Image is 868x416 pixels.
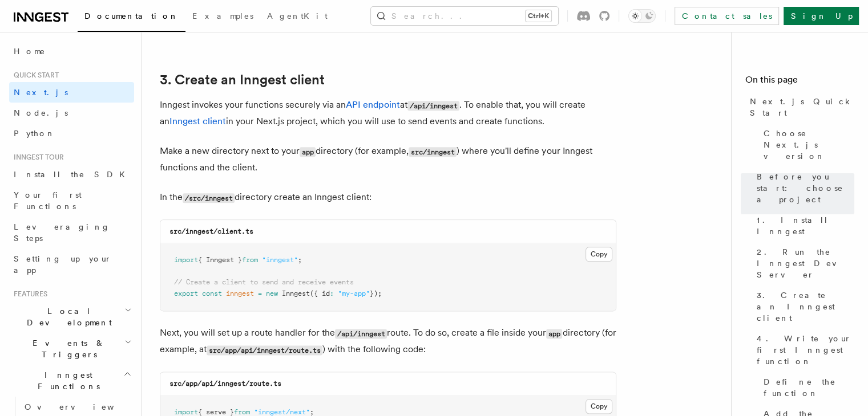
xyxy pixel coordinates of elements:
[586,247,612,262] button: Copy
[330,289,334,297] span: :
[750,96,854,119] span: Next.js Quick Start
[9,365,134,397] button: Inngest Functions
[14,108,68,117] span: Node.js
[160,325,616,358] p: Next, you will set up a route handler for the route. To do so, create a file inside your director...
[84,11,179,21] span: Documentation
[9,248,134,280] a: Setting up your app
[234,408,250,416] span: from
[183,193,235,203] code: /src/inngest
[260,3,334,31] a: AgentKit
[371,7,558,25] button: Search...Ctrl+K
[14,170,132,179] span: Install the SDK
[160,72,325,88] a: 3. Create an Inngest client
[752,328,854,372] a: 4. Write your first Inngest function
[14,46,46,57] span: Home
[338,289,370,297] span: "my-app"
[409,147,457,157] code: src/inngest
[169,116,226,127] a: Inngest client
[759,123,854,166] a: Choose Next.js version
[586,399,612,414] button: Copy
[254,408,310,416] span: "inngest/next"
[9,153,64,162] span: Inngest tour
[784,7,859,25] a: Sign Up
[9,164,134,185] a: Install the SDK
[14,222,110,243] span: Leveraging Steps
[9,305,124,328] span: Local Development
[282,289,310,297] span: Inngest
[14,129,55,138] span: Python
[9,369,123,392] span: Inngest Functions
[14,88,68,97] span: Next.js
[9,123,134,144] a: Python
[757,333,854,367] span: 4. Write your first Inngest function
[757,171,854,205] span: Before you start: choose a project
[370,289,382,297] span: });
[757,214,854,237] span: 1. Install Inngest
[300,147,316,157] code: app
[764,128,854,162] span: Choose Next.js version
[174,289,198,297] span: export
[262,256,298,264] span: "inngest"
[174,408,198,416] span: import
[759,372,854,403] a: Define the function
[266,289,278,297] span: new
[745,73,854,91] h4: On this page
[298,256,302,264] span: ;
[174,278,354,286] span: // Create a client to send and receive events
[407,101,459,111] code: /api/inngest
[335,329,387,338] code: /api/inngest
[675,7,779,25] a: Contact sales
[752,166,854,210] a: Before you start: choose a project
[14,254,112,275] span: Setting up your app
[9,333,134,365] button: Events & Triggers
[310,408,314,416] span: ;
[78,3,185,32] a: Documentation
[169,380,281,388] code: src/app/api/inngest/route.ts
[160,189,616,206] p: In the directory create an Inngest client:
[310,289,330,297] span: ({ id
[9,185,134,217] a: Your first Functions
[242,256,258,264] span: from
[185,3,260,31] a: Examples
[346,99,400,110] a: API endpoint
[267,11,328,21] span: AgentKit
[9,71,59,80] span: Quick start
[192,11,253,21] span: Examples
[25,402,142,411] span: Overview
[9,41,134,62] a: Home
[526,10,551,22] kbd: Ctrl+K
[169,227,253,235] code: src/inngest/client.ts
[9,289,47,299] span: Features
[174,256,198,264] span: import
[198,408,234,416] span: { serve }
[752,285,854,328] a: 3. Create an Inngest client
[764,376,854,399] span: Define the function
[757,246,854,280] span: 2. Run the Inngest Dev Server
[628,9,656,23] button: Toggle dark mode
[202,289,222,297] span: const
[160,143,616,176] p: Make a new directory next to your directory (for example, ) where you'll define your Inngest func...
[9,301,134,333] button: Local Development
[207,345,322,355] code: src/app/api/inngest/route.ts
[14,190,82,211] span: Your first Functions
[752,242,854,285] a: 2. Run the Inngest Dev Server
[9,103,134,123] a: Node.js
[546,329,562,338] code: app
[258,289,262,297] span: =
[9,82,134,103] a: Next.js
[752,210,854,242] a: 1. Install Inngest
[745,91,854,123] a: Next.js Quick Start
[9,337,124,360] span: Events & Triggers
[160,97,616,129] p: Inngest invokes your functions securely via an at . To enable that, you will create an in your Ne...
[198,256,242,264] span: { Inngest }
[226,289,254,297] span: inngest
[757,289,854,324] span: 3. Create an Inngest client
[9,217,134,248] a: Leveraging Steps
